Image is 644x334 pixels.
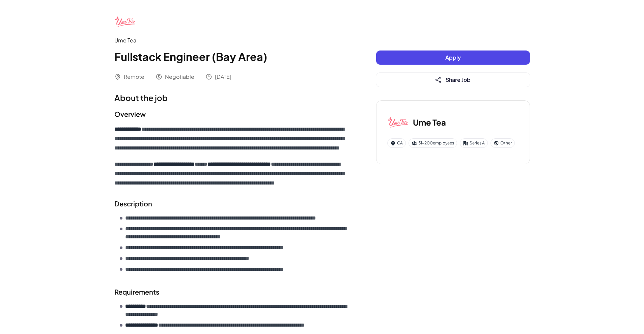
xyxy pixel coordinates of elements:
[114,36,349,44] div: Ume Tea
[413,116,446,128] h3: Ume Tea
[387,138,406,148] div: CA
[445,54,461,61] span: Apply
[460,138,488,148] div: Series A
[114,92,349,104] h1: About the job
[387,111,409,133] img: Um
[124,73,144,81] span: Remote
[114,109,349,119] h2: Overview
[376,51,530,65] button: Apply
[491,138,515,148] div: Other
[409,138,457,148] div: 51-200 employees
[114,11,136,32] img: Um
[114,287,349,297] h2: Requirements
[446,76,471,83] span: Share Job
[114,48,349,65] h1: Fullstack Engineer (Bay Area)
[165,73,194,81] span: Negotiable
[114,199,349,209] h2: Description
[215,73,231,81] span: [DATE]
[376,73,530,87] button: Share Job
